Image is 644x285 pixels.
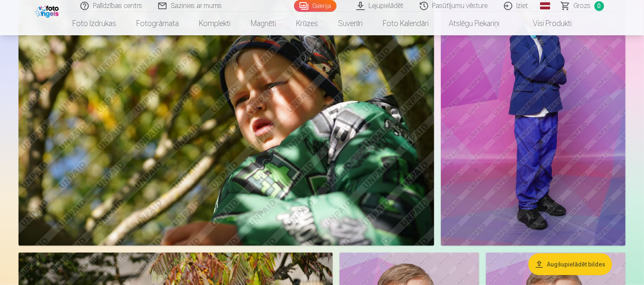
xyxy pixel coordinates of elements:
a: Krūzes [286,12,328,35]
img: /fa1 [35,3,61,18]
span: 0 [594,1,604,11]
a: Foto izdrukas [62,12,126,35]
a: Fotogrāmata [126,12,189,35]
a: Atslēgu piekariņi [439,12,509,35]
button: Augšupielādēt bildes [528,253,612,275]
a: Komplekti [189,12,241,35]
a: Suvenīri [328,12,373,35]
a: Visi produkti [509,12,582,35]
a: Foto kalendāri [373,12,439,35]
a: Magnēti [241,12,286,35]
span: Grozs [574,1,591,11]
